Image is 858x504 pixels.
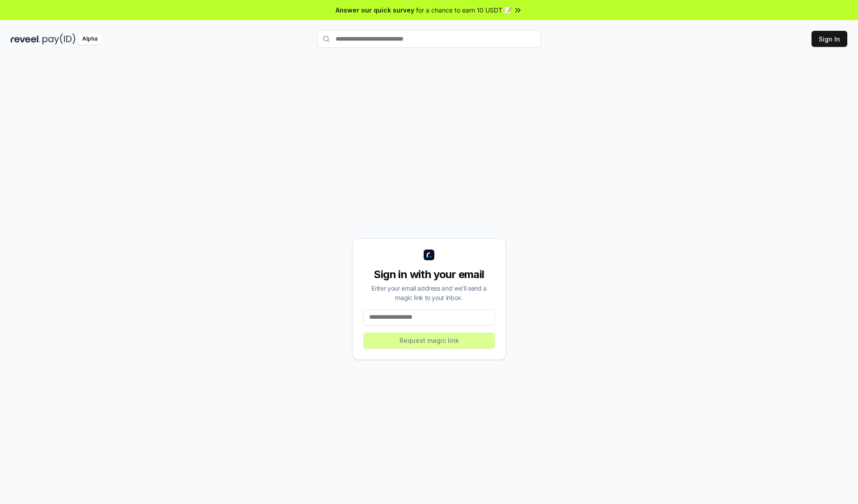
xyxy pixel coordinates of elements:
img: logo_small [424,250,434,260]
span: for a chance to earn 10 USDT 📝 [416,5,512,15]
div: Enter your email address and we’ll send a magic link to your inbox. [363,283,495,302]
img: pay_id [42,33,76,45]
div: Alpha [77,33,102,45]
img: reveel_dark [11,33,41,45]
span: Answer our quick survey [336,5,414,15]
div: Sign in with your email [363,267,495,282]
button: Sign In [812,31,847,47]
